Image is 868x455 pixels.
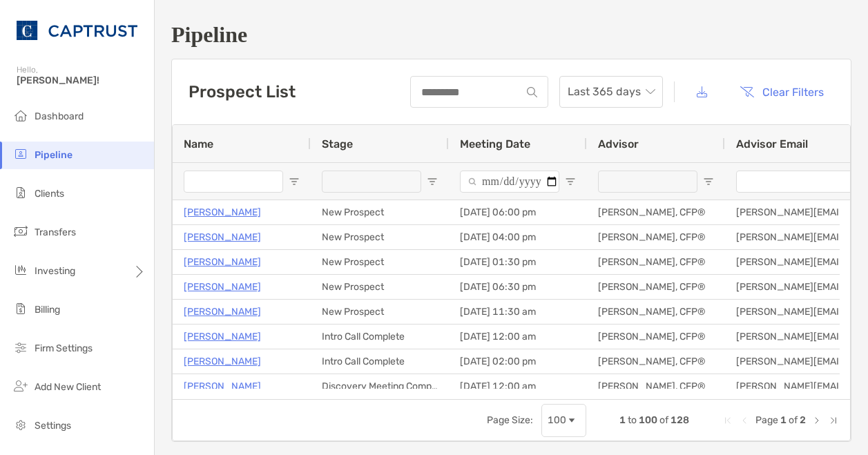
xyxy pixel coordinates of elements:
[587,275,725,299] div: [PERSON_NAME], CFP®
[639,414,657,426] span: 100
[35,188,64,200] span: Clients
[449,225,587,249] div: [DATE] 04:00 pm
[628,414,637,426] span: to
[12,223,29,240] img: transfers icon
[487,414,533,426] div: Page Size:
[587,250,725,274] div: [PERSON_NAME], CFP®
[541,404,586,437] div: Page Size
[35,149,73,161] span: Pipeline
[449,374,587,398] div: [DATE] 12:00 am
[828,415,839,426] div: Last Page
[184,204,261,221] a: [PERSON_NAME]
[722,415,733,426] div: First Page
[449,325,587,349] div: [DATE] 12:00 am
[35,110,84,122] span: Dashboard
[736,137,808,151] span: Advisor Email
[171,22,851,48] h1: Pipeline
[35,420,71,432] span: Settings
[755,414,778,426] span: Page
[460,137,530,151] span: Meeting Date
[449,300,587,324] div: [DATE] 11:30 am
[184,328,261,345] a: [PERSON_NAME]
[35,342,93,354] span: Firm Settings
[587,374,725,398] div: [PERSON_NAME], CFP®
[17,75,146,86] span: [PERSON_NAME]!
[800,414,806,426] span: 2
[659,414,668,426] span: of
[811,415,822,426] div: Next Page
[789,414,798,426] span: of
[449,349,587,374] div: [DATE] 02:00 pm
[449,200,587,224] div: [DATE] 06:00 pm
[780,414,787,426] span: 1
[184,171,283,193] input: Name Filter Input
[12,262,29,278] img: investing icon
[449,250,587,274] div: [DATE] 01:30 pm
[548,414,566,426] div: 100
[189,82,296,101] h3: Prospect List
[587,200,725,224] div: [PERSON_NAME], CFP®
[289,176,300,187] button: Open Filter Menu
[619,414,626,426] span: 1
[12,300,29,317] img: billing icon
[12,184,29,201] img: clients icon
[449,275,587,299] div: [DATE] 06:30 pm
[184,303,261,320] a: [PERSON_NAME]
[184,353,261,370] a: [PERSON_NAME]
[12,146,29,162] img: pipeline icon
[587,300,725,324] div: [PERSON_NAME], CFP®
[311,200,449,224] div: New Prospect
[12,107,29,124] img: dashboard icon
[311,275,449,299] div: New Prospect
[587,325,725,349] div: [PERSON_NAME], CFP®
[587,349,725,374] div: [PERSON_NAME], CFP®
[184,229,261,246] a: [PERSON_NAME]
[184,278,261,296] a: [PERSON_NAME]
[12,378,29,394] img: add_new_client icon
[311,300,449,324] div: New Prospect
[184,137,213,151] span: Name
[35,226,76,238] span: Transfers
[527,87,537,97] img: input icon
[311,374,449,398] div: Discovery Meeting Complete
[184,378,261,395] a: [PERSON_NAME]
[311,325,449,349] div: Intro Call Complete
[729,77,834,107] button: Clear Filters
[322,137,353,151] span: Stage
[427,176,438,187] button: Open Filter Menu
[311,250,449,274] div: New Prospect
[35,304,60,316] span: Billing
[35,381,101,393] span: Add New Client
[35,265,75,277] span: Investing
[587,225,725,249] div: [PERSON_NAME], CFP®
[565,176,576,187] button: Open Filter Menu
[568,77,655,107] span: Last 365 days
[12,416,29,433] img: settings icon
[12,339,29,356] img: firm-settings icon
[311,225,449,249] div: New Prospect
[17,6,137,55] img: CAPTRUST Logo
[184,253,261,271] a: [PERSON_NAME]
[598,137,639,151] span: Advisor
[703,176,714,187] button: Open Filter Menu
[739,415,750,426] div: Previous Page
[311,349,449,374] div: Intro Call Complete
[671,414,689,426] span: 128
[460,171,559,193] input: Meeting Date Filter Input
